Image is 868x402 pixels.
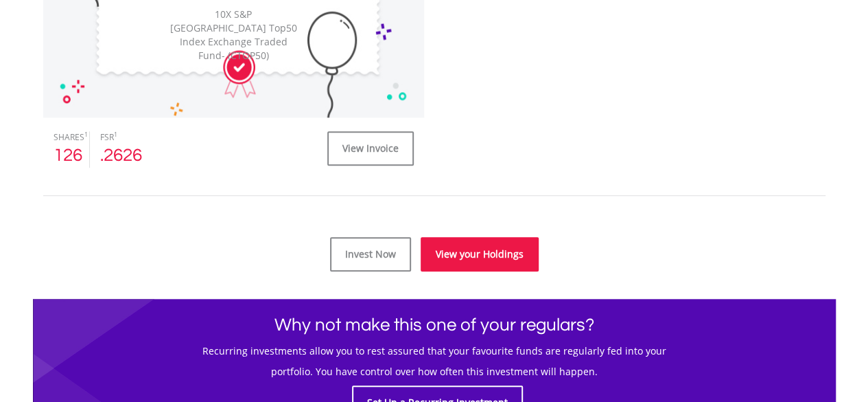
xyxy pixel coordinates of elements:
sup: 1 [84,130,88,139]
h5: Recurring investments allow you to rest assured that your favourite funds are regularly fed into ... [43,344,825,358]
span: - (CTOP50) [222,49,269,62]
div: FSR [100,131,145,143]
h5: portfolio. You have control over how often this investment will happen. [43,365,825,379]
div: .2626 [100,143,145,168]
h1: Why not make this one of your regulars? [43,313,825,337]
a: Invest Now [330,237,411,271]
a: View your Holdings [421,237,539,271]
div: 10X S&P [GEOGRAPHIC_DATA] Top50 Index Exchange Traded Fund [167,8,300,63]
div: 126 [54,143,80,168]
a: View Invoice [327,131,414,166]
sup: 1 [114,130,117,139]
div: SHARES [54,131,80,143]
